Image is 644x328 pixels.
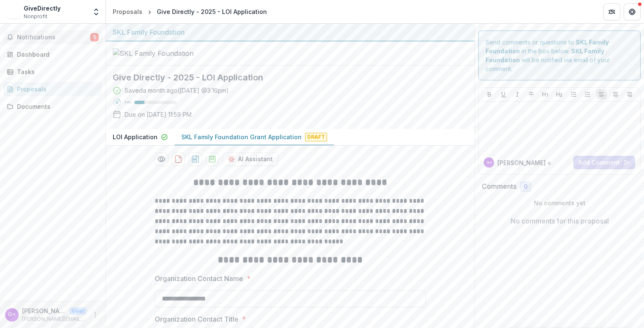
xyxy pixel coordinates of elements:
[90,3,102,20] button: Open entity switcher
[482,198,637,207] p: No comments yet
[22,315,87,323] p: [PERSON_NAME][EMAIL_ADDRESS][PERSON_NAME][DOMAIN_NAME]
[172,152,185,166] button: download-proposal
[569,89,579,99] button: Bullet List
[155,314,239,324] p: Organization Contact Title
[155,152,168,166] button: Preview 4305b356-a796-4dbe-a916-22c776d6f2b8-1.pdf
[3,65,102,79] a: Tasks
[109,6,146,18] a: Proposals
[583,89,593,99] button: Ordered List
[603,3,620,20] button: Partners
[113,132,158,141] p: LOI Application
[205,152,219,166] button: download-proposal
[157,7,267,16] div: Give Directly - 2025 - LOI Application
[482,182,516,190] h2: Comments
[573,156,635,169] button: Add Comment
[24,13,47,20] span: Nonprofit
[125,110,192,119] p: Due on [DATE] 11:59 PM
[17,102,95,111] div: Documents
[17,34,90,41] span: Notifications
[305,133,327,141] span: Draft
[189,152,202,166] button: download-proposal
[24,4,61,13] div: GiveDirectly
[554,89,564,99] button: Heading 2
[540,89,550,99] button: Heading 1
[22,306,66,315] p: [PERSON_NAME] <[PERSON_NAME][EMAIL_ADDRESS][PERSON_NAME][DOMAIN_NAME]>
[478,30,641,80] div: Send comments or questions to in the box below. will be notified via email of your comment.
[90,310,100,320] button: More
[526,89,536,99] button: Strike
[113,7,142,16] div: Proposals
[8,312,16,317] div: Gabrielle <gabrielle.alicino@givedirectly.org>
[90,33,99,41] span: 5
[113,27,468,37] div: SKL Family Foundation
[181,132,302,141] p: SKL Family Foundation Grant Application
[624,3,641,20] button: Get Help
[3,99,102,113] a: Documents
[524,183,527,190] span: 0
[125,99,131,105] p: 24 %
[17,50,95,59] div: Dashboard
[511,216,609,226] p: No comments for this proposal
[597,89,607,99] button: Align Left
[498,89,508,99] button: Underline
[625,89,635,99] button: Align Right
[512,89,522,99] button: Italicize
[484,89,494,99] button: Bold
[222,152,278,166] button: AI Assistant
[3,30,102,44] button: Notifications5
[497,158,551,167] p: [PERSON_NAME] <
[3,82,102,96] a: Proposals
[7,5,20,19] img: GiveDirectly
[17,67,95,76] div: Tasks
[113,72,454,83] h2: Give Directly - 2025 - LOI Application
[69,307,87,315] p: User
[17,85,95,94] div: Proposals
[611,89,621,99] button: Align Center
[113,48,197,58] img: SKL Family Foundation
[486,160,492,165] div: Gabrielle <gabrielle.alicino@givedirectly.org>
[155,273,243,284] p: Organization Contact Name
[125,86,229,95] div: Saved a month ago ( [DATE] @ 3:16pm )
[109,6,270,18] nav: breadcrumb
[3,47,102,61] a: Dashboard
